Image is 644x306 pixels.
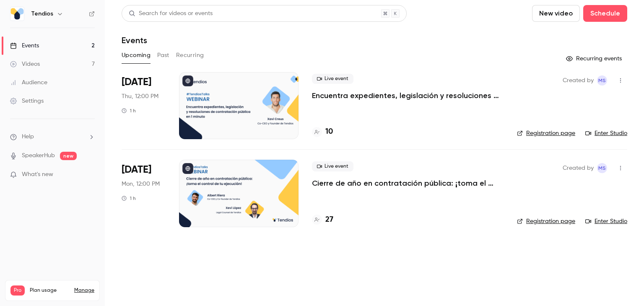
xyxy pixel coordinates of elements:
span: Thu, 12:00 PM [122,92,158,101]
span: Help [22,132,34,141]
iframe: Noticeable Trigger [85,171,95,179]
span: [DATE] [122,75,151,89]
img: Tendios [10,7,24,21]
span: Created by [563,163,594,173]
span: Maria Serra [597,75,607,86]
div: Search for videos or events [129,9,213,18]
div: Sep 25 Thu, 12:00 PM (Europe/Madrid) [122,72,166,139]
span: What's new [22,170,53,179]
span: Live event [312,74,353,84]
span: Maria Serra [597,163,607,173]
a: Enter Studio [585,217,627,226]
button: Recurring events [562,52,627,65]
a: SpeakerHub [22,151,55,160]
button: Upcoming [122,49,151,62]
a: Enter Studio [585,129,627,137]
span: MS [598,75,606,86]
div: 1 h [122,107,136,114]
a: Registration page [517,217,575,226]
div: Videos [10,60,40,68]
div: Settings [10,97,44,105]
div: Audience [10,78,47,87]
a: 10 [312,126,333,137]
h4: 27 [325,214,333,226]
a: Cierre de año en contratación pública: ¡toma el control de tu ejecución! [312,178,504,188]
span: MS [598,163,606,173]
h6: Tendios [31,10,53,18]
button: Recurring [176,49,204,62]
span: Mon, 12:00 PM [122,180,160,188]
span: Pro [10,285,25,296]
a: Manage [74,287,94,294]
h4: 10 [325,126,333,137]
span: Live event [312,161,353,171]
button: Schedule [583,5,627,22]
span: [DATE] [122,163,151,176]
span: Created by [563,75,594,86]
a: 27 [312,214,333,226]
a: Registration page [517,129,575,137]
a: Encuentra expedientes, legislación y resoluciones de contratación pública en 1 minuto [312,91,504,101]
div: Events [10,41,39,50]
button: Past [157,49,169,62]
div: 1 h [122,195,136,202]
button: New video [532,5,580,22]
div: Oct 20 Mon, 12:00 PM (Europe/Madrid) [122,160,166,227]
span: Plan usage [30,287,69,294]
h1: Events [122,35,147,45]
li: help-dropdown-opener [10,132,95,141]
span: new [60,152,77,160]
